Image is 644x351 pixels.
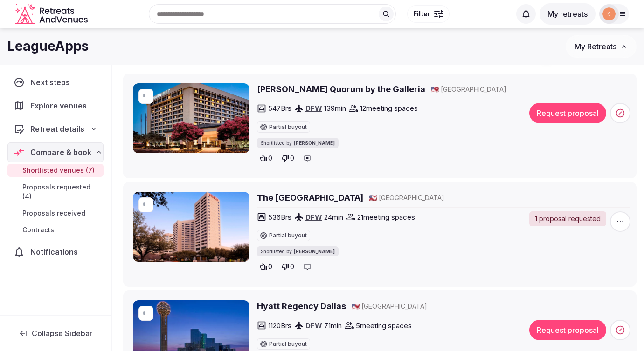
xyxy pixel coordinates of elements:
[352,302,360,311] button: 🇺🇸
[431,85,439,94] button: 🇺🇸
[305,321,322,330] a: DFW
[7,164,104,177] a: Shortlisted venues (7)
[357,212,415,222] span: 21 meeting spaces
[305,104,322,113] a: DFW
[360,103,418,113] span: 12 meeting spaces
[7,207,104,220] a: Proposals received
[269,124,307,130] span: Partial buyout
[294,140,335,146] span: [PERSON_NAME]
[257,83,425,95] a: [PERSON_NAME] Quorum by the Galleria
[133,83,249,153] img: Dallas Marriott Quorum by the Galleria
[269,341,307,347] span: Partial buyout
[279,152,297,165] button: 0
[540,9,596,19] a: My retreats
[602,7,616,20] img: kringel
[290,262,294,271] span: 0
[268,212,291,222] span: 536 Brs
[257,260,275,273] button: 0
[30,246,82,257] span: Notifications
[30,147,91,158] span: Compare & book
[257,152,275,165] button: 0
[257,246,339,256] div: Shortlisted by
[575,42,616,51] span: My Retreats
[30,77,74,88] span: Next steps
[324,212,343,222] span: 24 min
[407,5,450,23] button: Filter
[294,248,335,255] span: [PERSON_NAME]
[268,103,291,113] span: 547 Brs
[324,321,342,331] span: 71 min
[268,321,291,331] span: 1120 Brs
[15,4,90,25] a: Visit the homepage
[369,193,377,202] button: 🇺🇸
[30,123,84,135] span: Retreat details
[566,35,637,58] button: My Retreats
[352,302,360,310] span: 🇺🇸
[22,182,100,201] span: Proposals requested (4)
[257,138,339,148] div: Shortlisted by
[413,9,430,19] span: Filter
[305,213,322,222] a: DFW
[15,4,90,25] svg: Retreats and Venues company logo
[257,300,346,312] a: Hyatt Regency Dallas
[529,320,606,340] button: Request proposal
[30,100,90,111] span: Explore venues
[7,37,89,55] h1: LeagueApps
[22,225,54,235] span: Contracts
[7,181,104,203] a: Proposals requested (4)
[7,323,104,344] button: Collapse Sidebar
[324,103,346,113] span: 139 min
[369,194,377,202] span: 🇺🇸
[268,262,272,271] span: 0
[22,166,95,175] span: Shortlisted venues (7)
[268,154,272,163] span: 0
[7,223,104,236] a: Contracts
[133,192,249,262] img: The Westin Dallas Park Central
[279,260,297,273] button: 0
[22,209,85,218] span: Proposals received
[7,96,104,115] a: Explore venues
[540,3,596,25] button: My retreats
[290,154,294,163] span: 0
[7,242,104,262] a: Notifications
[379,193,444,202] span: [GEOGRAPHIC_DATA]
[529,211,606,226] a: 1 proposal requested
[7,73,104,92] a: Next steps
[257,192,363,203] a: The [GEOGRAPHIC_DATA]
[529,103,606,123] button: Request proposal
[356,321,412,331] span: 5 meeting spaces
[32,329,92,338] span: Collapse Sidebar
[431,85,439,93] span: 🇺🇸
[441,85,506,94] span: [GEOGRAPHIC_DATA]
[269,233,307,238] span: Partial buyout
[361,302,427,311] span: [GEOGRAPHIC_DATA]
